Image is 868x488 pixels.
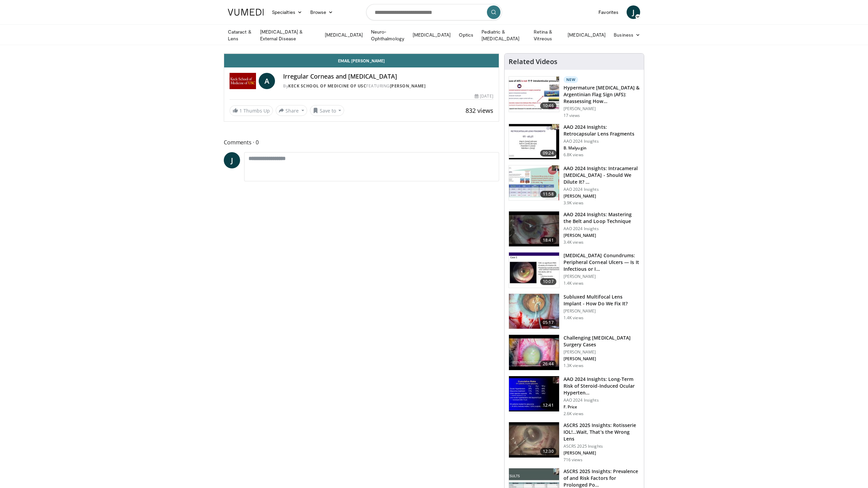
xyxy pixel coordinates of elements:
[259,73,275,89] a: A
[224,28,256,42] a: Cataract & Lens
[228,9,264,16] img: VuMedi Logo
[564,376,640,396] h3: AAO 2024 Insights: Long-Term Risk of Steroid-Induced Ocular Hyperten…
[564,398,640,403] p: AAO 2024 Insights
[564,76,578,83] p: New
[564,84,640,105] h3: Hypermature [MEDICAL_DATA] & Argentinian Flag Sign (AFS): Reassessing How…
[564,315,584,321] p: 1.4K views
[540,448,556,455] span: 12:30
[509,124,640,160] a: 09:24 AAO 2024 Insights: Retrocapsular Lens Fragments AAO 2024 Insights B. Malyugin 6.8K views
[256,28,321,42] a: [MEDICAL_DATA] & External Disease
[466,106,493,115] span: 832 views
[564,139,640,144] p: AAO 2024 Insights
[224,138,499,147] span: Comments 0
[564,281,584,286] p: 1.4K views
[564,106,640,111] p: [PERSON_NAME]
[268,5,306,19] a: Specialties
[564,334,640,348] h3: Challenging [MEDICAL_DATA] Surgery Cases
[509,58,557,66] h4: Related Videos
[509,334,640,370] a: 26:44 Challenging [MEDICAL_DATA] Surgery Cases [PERSON_NAME] [PERSON_NAME] 1.3K views
[230,73,256,89] img: Keck School of Medicine of USC
[564,293,640,307] h3: Subluxed Multifocal Lens Implant - How Do We Fix It?
[540,319,556,326] span: 05:17
[477,28,530,42] a: Pediatric & [MEDICAL_DATA]
[564,274,640,279] p: [PERSON_NAME]
[564,194,640,199] p: [PERSON_NAME]
[564,404,640,410] p: F. Price
[509,165,559,201] img: de733f49-b136-4bdc-9e00-4021288efeb7.150x105_q85_crop-smart_upscale.jpg
[564,226,640,231] p: AAO 2024 Insights
[509,211,640,247] a: 18:41 AAO 2024 Insights: Mastering the Belt and Loop Technique AAO 2024 Insights [PERSON_NAME] 3....
[564,356,640,362] p: [PERSON_NAME]
[509,252,559,288] img: 5ede7c1e-2637-46cb-a546-16fd546e0e1e.150x105_q85_crop-smart_upscale.jpg
[564,444,640,449] p: ASCRS 2025 Insights
[509,252,640,288] a: 10:07 [MEDICAL_DATA] Conundrums: Peripheral Corneal Ulcers — Is It Infectious or I… [PERSON_NAME]...
[594,5,623,19] a: Favorites
[540,278,556,285] span: 10:07
[564,411,584,416] p: 2.6K views
[564,363,584,368] p: 1.3K views
[540,361,556,367] span: 26:44
[564,308,640,314] p: [PERSON_NAME]
[283,73,493,80] h4: Irregular Corneas and [MEDICAL_DATA]
[509,294,559,329] img: 3fc25be6-574f-41c0-96b9-b0d00904b018.150x105_q85_crop-smart_upscale.jpg
[627,5,640,19] a: J
[239,107,242,114] span: 1
[509,165,640,206] a: 11:58 AAO 2024 Insights: Intracameral [MEDICAL_DATA] - Should We Dilute It? … AAO 2024 Insights [...
[509,376,559,411] img: d1bebadf-5ef8-4c82-bd02-47cdd9740fa5.150x105_q85_crop-smart_upscale.jpg
[509,376,640,416] a: 12:41 AAO 2024 Insights: Long-Term Risk of Steroid-Induced Ocular Hyperten… AAO 2024 Insights F. ...
[564,450,640,456] p: [PERSON_NAME]
[310,105,344,116] button: Save to
[610,28,644,42] a: Business
[455,28,477,42] a: Optics
[509,422,559,457] img: 5ae980af-743c-4d96-b653-dad8d2e81d53.150x105_q85_crop-smart_upscale.jpg
[509,124,559,159] img: 01f52a5c-6a53-4eb2-8a1d-dad0d168ea80.150x105_q85_crop-smart_upscale.jpg
[564,211,640,225] h3: AAO 2024 Insights: Mastering the Belt and Loop Technique
[564,200,584,206] p: 3.9K views
[509,422,640,463] a: 12:30 ASCRS 2025 Insights: Rotisserie IOL!…Wait, That’s the Wrong Lens ASCRS 2025 Insights [PERSO...
[283,83,493,89] div: By FEATURING
[306,5,337,19] a: Browse
[390,83,426,89] a: [PERSON_NAME]
[224,54,499,67] a: Email [PERSON_NAME]
[540,191,556,198] span: 11:58
[230,105,273,116] a: 1 Thumbs Up
[367,28,409,42] a: Neuro-Ophthalmology
[321,28,367,42] a: [MEDICAL_DATA]
[509,76,640,118] a: 10:46 New Hypermature [MEDICAL_DATA] & Argentinian Flag Sign (AFS): Reassessing How… [PERSON_NAME...
[409,28,455,42] a: [MEDICAL_DATA]
[564,349,640,355] p: [PERSON_NAME]
[564,113,580,118] p: 17 views
[564,457,583,463] p: 716 views
[509,293,640,329] a: 05:17 Subluxed Multifocal Lens Implant - How Do We Fix It? [PERSON_NAME] 1.4K views
[564,240,584,245] p: 3.4K views
[564,28,610,42] a: [MEDICAL_DATA]
[540,402,556,409] span: 12:41
[276,105,307,116] button: Share
[509,335,559,370] img: 05a6f048-9eed-46a7-93e1-844e43fc910c.150x105_q85_crop-smart_upscale.jpg
[564,145,640,151] p: B. Malyugin
[366,4,502,20] input: Search topics, interventions
[564,187,640,192] p: AAO 2024 Insights
[564,152,584,158] p: 6.8K views
[564,233,640,238] p: [PERSON_NAME]
[540,237,556,244] span: 18:41
[564,422,640,442] h3: ASCRS 2025 Insights: Rotisserie IOL!…Wait, That’s the Wrong Lens
[540,150,556,157] span: 09:24
[564,252,640,272] h3: [MEDICAL_DATA] Conundrums: Peripheral Corneal Ulcers — Is It Infectious or I…
[224,152,240,168] a: J
[564,165,640,185] h3: AAO 2024 Insights: Intracameral [MEDICAL_DATA] - Should We Dilute It? …
[509,211,559,247] img: 22a3a3a3-03de-4b31-bd81-a17540334f4a.150x105_q85_crop-smart_upscale.jpg
[540,102,556,109] span: 10:46
[475,93,493,99] div: [DATE]
[530,28,564,42] a: Retina & Vitreous
[564,124,640,137] h3: AAO 2024 Insights: Retrocapsular Lens Fragments
[288,83,366,89] a: Keck School of Medicine of USC
[509,77,559,112] img: 40c8dcf9-ac14-45af-8571-bda4a5b229bd.150x105_q85_crop-smart_upscale.jpg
